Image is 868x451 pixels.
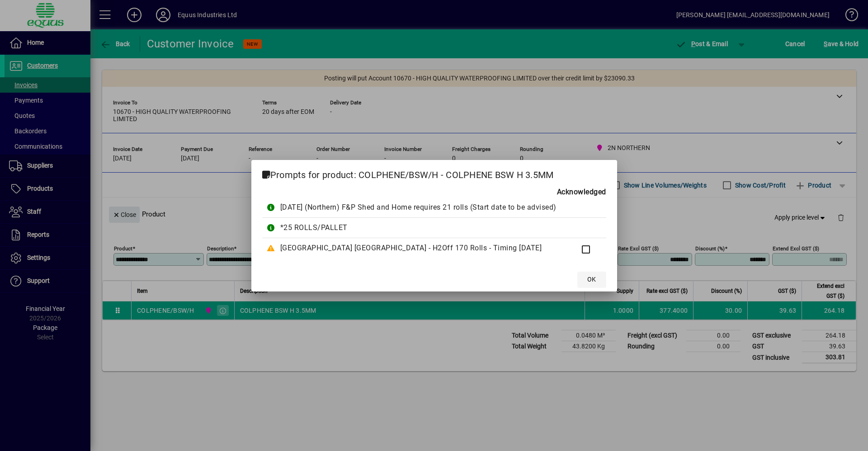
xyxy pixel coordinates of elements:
b: Acknowledged [557,187,606,197]
button: OK [577,272,606,288]
div: *25 ROLLS/PALLET [280,222,565,233]
div: [DATE] (Northern) F&P Shed and Home requires 21 rolls (Start date to be advised) [280,202,565,213]
span: OK [587,275,596,284]
div: [GEOGRAPHIC_DATA] [GEOGRAPHIC_DATA] - H2Off 170 Rolls - Timing [DATE] [280,243,565,254]
h2: Prompts for product: COLPHENE/BSW/H - COLPHENE BSW H 3.5MM [251,160,617,186]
